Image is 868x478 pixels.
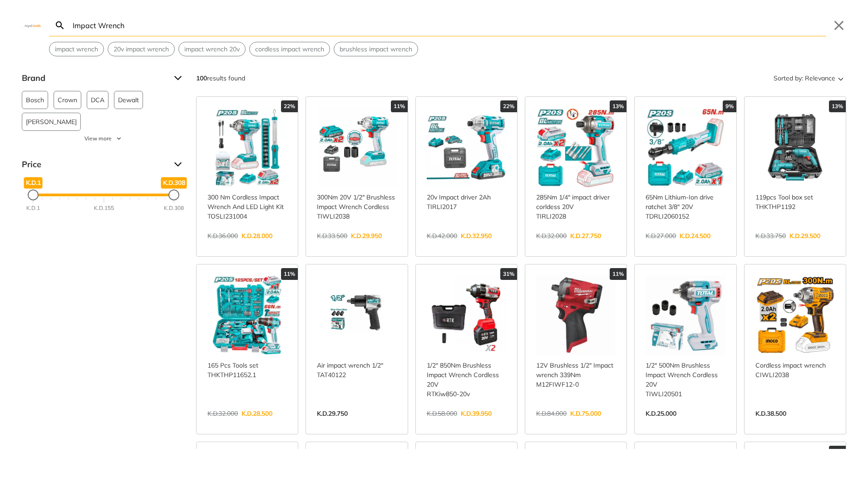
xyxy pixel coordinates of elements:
[94,204,114,212] div: K.D.155
[22,134,185,143] button: View more
[164,204,184,212] div: K.D.308
[340,45,412,54] span: brushless impact wrench
[805,71,835,85] span: Relevance
[249,42,330,56] div: Suggestion: cordless impact wrench
[26,91,44,109] span: Bosch
[87,91,108,109] button: DCA
[22,91,48,109] button: Bosch
[114,91,143,109] button: Dewalt
[832,18,846,33] button: Close
[835,73,846,84] svg: Sort
[91,91,104,109] span: DCA
[500,100,517,112] div: 22%
[118,91,139,109] span: Dewalt
[196,74,207,82] strong: 100
[55,45,98,54] span: impact wrench
[22,113,81,131] button: [PERSON_NAME]
[772,71,846,85] button: Sorted by:Relevance Sort
[108,42,174,56] button: Select suggestion: 20v impact wrench
[500,268,517,280] div: 31%
[108,42,175,56] div: Suggestion: 20v impact wrench
[179,42,245,56] button: Select suggestion: impact wrench 20v
[49,42,104,56] div: Suggestion: impact wrench
[610,268,626,280] div: 11%
[26,113,77,130] span: [PERSON_NAME]
[250,42,330,56] button: Select suggestion: cordless impact wrench
[829,100,846,112] div: 13%
[334,42,418,56] button: Select suggestion: brushless impact wrench
[58,91,77,109] span: Crown
[22,157,167,172] span: Price
[54,20,65,31] svg: Search
[196,71,245,85] div: results found
[49,42,104,56] button: Select suggestion: impact wrench
[22,71,167,85] span: Brand
[391,100,408,112] div: 11%
[281,100,298,112] div: 22%
[610,100,626,112] div: 13%
[829,446,846,458] div: 19%
[178,42,246,56] div: Suggestion: impact wrench 20v
[54,91,81,109] button: Crown
[255,45,324,54] span: cordless impact wrench
[334,42,418,56] div: Suggestion: brushless impact wrench
[184,45,240,54] span: impact wrench 20v
[84,134,112,143] span: View more
[26,204,40,212] div: K.D.1
[71,15,826,36] input: Search…
[281,268,298,280] div: 11%
[22,23,44,27] img: Close
[723,100,736,112] div: 9%
[168,189,179,200] div: Maximum Price
[113,45,169,54] span: 20v impact wrench
[28,189,39,200] div: Minimum Price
